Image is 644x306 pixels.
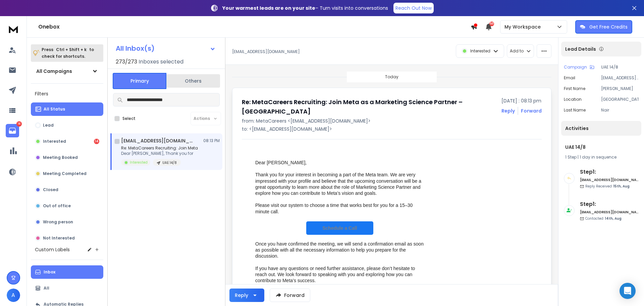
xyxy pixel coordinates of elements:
button: A [7,289,20,302]
div: | [565,155,637,160]
p: All Status [44,106,65,112]
p: Nair [601,107,639,113]
p: Email [564,75,575,81]
img: logo [7,23,20,35]
p: [PERSON_NAME] [601,86,639,91]
div: Forward [521,107,542,114]
div: Thank you for your interest in becoming a part of the Meta team. We are very impressed with your ... [255,172,424,196]
p: – Turn visits into conversations [222,5,388,11]
strong: Your warmest leads are on your site [222,5,315,11]
h1: All Campaigns [36,68,72,75]
button: Others [166,74,220,88]
p: 08:13 PM [203,138,220,143]
button: Reply [501,107,515,114]
p: Re: MetaCareers Recruiting: Join Meta [121,145,198,151]
p: [DATE] : 08:13 pm [501,97,542,104]
p: Wrong person [43,219,73,225]
h1: UAE 14/8 [565,144,637,150]
p: Campaign [564,64,587,70]
button: Not Interested [31,231,103,245]
button: All Status [31,102,103,116]
p: UAE 14/8 [162,160,177,165]
p: Inbox [44,269,55,275]
p: Interested [130,160,148,165]
p: Closed [43,187,58,192]
p: All [44,286,49,291]
button: Campaign [564,64,594,70]
button: Forward [270,289,310,302]
button: Meeting Booked [31,151,103,164]
button: Interested14 [31,135,103,148]
div: 14 [94,139,99,144]
button: Primary [113,73,166,89]
p: Today [385,74,398,80]
button: Reply [229,289,264,302]
p: UAE 14/8 [601,64,639,70]
div: If you have any questions or need further assistance, please don’t hesitate to reach out. We look... [255,265,424,284]
button: Out of office [31,199,103,213]
p: Out of office [43,203,71,209]
label: Select [122,116,136,121]
p: Interested [470,48,490,54]
p: Add to [510,48,524,54]
h1: All Inbox(s) [116,45,155,52]
p: Get Free Credits [589,24,628,30]
p: [EMAIL_ADDRESS][DOMAIN_NAME] [232,49,300,54]
span: 1 Step [565,154,577,160]
span: Ctrl + Shift + k [55,46,88,53]
button: All Inbox(s) [110,42,221,55]
button: Meeting Completed [31,167,103,180]
p: Contacted [585,216,622,221]
p: [GEOGRAPHIC_DATA] [601,97,639,102]
p: Not Interested [43,235,75,241]
h6: Step 1 : [580,168,639,176]
h3: Custom Labels [35,246,70,253]
p: Dear [PERSON_NAME], Thank you for [121,151,198,156]
div: Activities [561,121,641,136]
p: Last Name [564,107,586,113]
h1: Re: MetaCareers Recruiting: Join Meta as a Marketing Science Partner – [GEOGRAPHIC_DATA] [242,97,497,116]
a: Schedule a Call [306,221,373,235]
div: Once you have confirmed the meeting, we will send a confirmation email as soon as possible with a... [255,241,424,259]
p: Interested [43,139,66,144]
p: Meeting Completed [43,171,87,176]
p: Lead Details [565,46,596,52]
p: Press to check for shortcuts. [42,46,94,60]
button: Wrong person [31,215,103,229]
div: Open Intercom Messenger [620,283,636,299]
button: Lead [31,119,103,132]
h1: Onebox [38,23,471,31]
span: 14th, Aug [605,216,622,221]
p: Reach Out Now [395,5,432,11]
h3: Filters [31,89,103,98]
button: All [31,281,103,295]
button: Get Free Credits [575,20,632,34]
div: Dear [PERSON_NAME], [255,160,424,166]
span: 15th, Aug [613,184,630,189]
span: 50 [489,21,494,26]
h3: Inboxes selected [139,58,183,66]
h6: Step 1 : [580,200,639,208]
button: Closed [31,183,103,196]
span: 1 day in sequence [580,154,616,160]
div: Please visit our system to choose a time that works best for you for a 15–30 minute call. [255,202,424,214]
p: Meeting Booked [43,155,78,160]
p: 14 [16,121,22,127]
button: Inbox [31,265,103,279]
button: All Campaigns [31,64,103,78]
h1: [EMAIL_ADDRESS][DOMAIN_NAME] [121,137,195,144]
p: to: <[EMAIL_ADDRESS][DOMAIN_NAME]> [242,126,542,132]
span: 273 / 273 [116,58,137,66]
h6: [EMAIL_ADDRESS][DOMAIN_NAME] [580,177,639,182]
p: [EMAIL_ADDRESS][DOMAIN_NAME] [601,75,639,81]
a: Reach Out Now [393,3,434,13]
h6: [EMAIL_ADDRESS][DOMAIN_NAME] [580,210,639,215]
p: First Name [564,86,585,91]
p: from: MetaCareers <[EMAIL_ADDRESS][DOMAIN_NAME]> [242,118,542,124]
p: Reply Received [585,184,630,189]
p: Lead [43,123,54,128]
p: My Workspace [504,24,543,30]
